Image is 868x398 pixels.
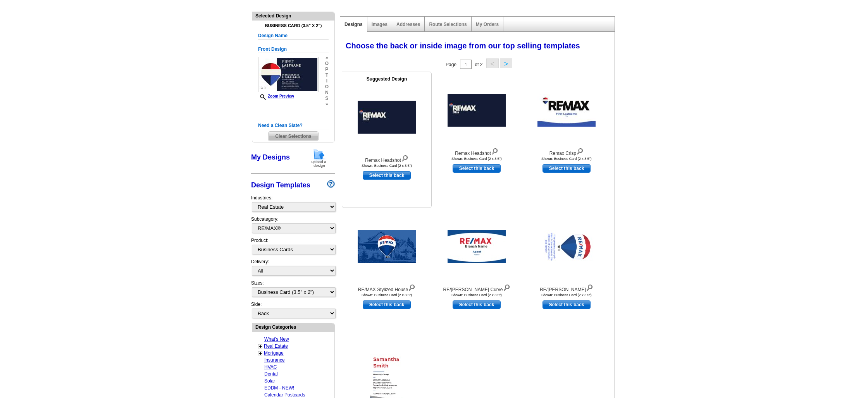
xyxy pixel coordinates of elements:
[325,67,329,72] span: p
[325,78,329,84] span: i
[344,293,429,297] div: Shown: Business Card (2 x 3.5")
[251,237,335,258] div: Product:
[358,101,416,134] img: Remax Headshot
[251,258,335,280] div: Delivery:
[258,94,294,98] a: Zoom Preview
[264,364,277,370] a: HVAC
[325,61,329,67] span: o
[269,132,318,141] span: Clear Selections
[264,350,284,356] a: Mortgage
[475,62,482,67] span: of 2
[258,46,329,53] h5: Front Design
[344,164,429,168] div: Shown: Business Card (2 x 3.5")
[448,230,506,263] img: RE/MAX Blue Curve
[344,22,363,27] a: Designs
[264,357,285,363] a: Insurance
[453,300,501,309] a: use this design
[251,216,335,237] div: Subcategory:
[542,300,591,309] a: use this design
[434,157,519,161] div: Shown: Business Card (2 x 3.5")
[344,153,429,164] div: Remax Headshot
[486,58,499,68] button: <
[408,283,415,291] img: view design details
[264,371,278,377] a: Dental
[264,392,305,398] a: Calendar Postcards
[434,146,519,157] div: Remax Headshot
[396,22,420,27] a: Addresses
[264,343,288,349] a: Real Estate
[258,32,329,39] h5: Design Name
[491,146,498,155] img: view design details
[258,57,319,92] img: REMAXBCF_Remax_Balloon_All.jpg
[401,153,408,162] img: view design details
[344,283,429,293] div: RE/MAX Stylized House
[524,283,609,293] div: RE/[PERSON_NAME]
[500,58,512,68] button: >
[576,146,584,155] img: view design details
[325,96,329,101] span: s
[446,62,456,67] span: Page
[258,23,329,28] h4: Business Card (3.5" x 2")
[542,164,591,173] a: use this design
[453,164,501,173] a: use this design
[325,101,329,107] span: »
[429,22,467,27] a: Route Selections
[325,90,329,96] span: n
[372,22,387,27] a: Images
[309,148,329,168] img: upload-design
[251,153,290,161] a: My Designs
[524,146,609,157] div: Remax Crisp
[434,283,519,293] div: RE/[PERSON_NAME] Curve
[713,218,868,398] iframe: LiveChat chat widget
[367,76,407,82] b: Suggested Design
[251,280,335,301] div: Sizes:
[524,157,609,161] div: Shown: Business Card (2 x 3.5")
[252,12,334,19] div: Selected Design
[363,300,411,309] a: use this design
[327,180,335,188] img: design-wizard-help-icon.png
[325,72,329,78] span: t
[259,343,262,350] a: +
[358,230,416,263] img: RE/MAX Stylized House
[434,293,519,297] div: Shown: Business Card (2 x 3.5")
[251,190,335,216] div: Industries:
[524,293,609,297] div: Shown: Business Card (2 x 3.5")
[363,171,411,180] a: use this design
[252,323,334,331] div: Design Categories
[264,336,289,342] a: What's New
[325,55,329,61] span: »
[264,378,275,384] a: Solar
[251,301,335,319] div: Side:
[264,385,294,391] a: EDDM - NEW!
[325,84,329,90] span: o
[476,22,499,27] a: My Orders
[537,94,596,127] img: Remax Crisp
[251,181,310,189] a: Design Templates
[503,283,510,291] img: view design details
[259,350,262,357] a: +
[537,230,596,263] img: RE/MAX Balloon
[258,122,329,129] h5: Need a Clean Slate?
[448,94,506,127] img: Remax Headshot
[346,41,580,50] span: Choose the back or inside image from our top selling templates
[586,283,593,291] img: view design details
